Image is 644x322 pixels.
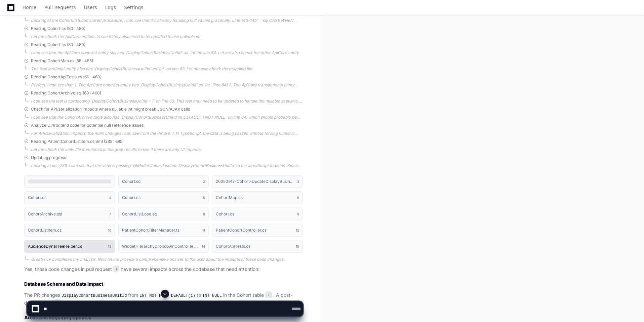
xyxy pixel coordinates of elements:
h1: CohortListLoad.sql [122,212,158,216]
div: Looking at the CohortListLoad stored procedure, I can see that it's already handling null values ... [31,18,303,23]
span: 9 [297,211,299,217]
span: Users [84,5,97,9]
strong: Database Schema and Data Impact [24,281,103,287]
span: Logs [105,5,116,9]
span: Reading Cohort.cs (80 : 480) [31,42,85,47]
h1: PatientCohortFilterManager.ts [122,228,179,232]
h1: CohortArchive.sql [28,212,62,216]
button: CohortArchive.sql7 [24,208,115,220]
div: I can see that the CohortArchive table also has `DisplayCohortBusinessUnitId int DEFAULT 1 NOT NU... [31,115,303,120]
h1: PatientCohortController.cs [216,228,267,232]
span: 11 [202,228,205,233]
h1: 20250912-Cohort-UpdateDisplayBusinessUnitIdColumn.sql [216,179,294,184]
span: Updating progress [31,155,66,160]
button: CohortListLoad.sql8 [118,208,209,220]
span: 13 [108,244,111,249]
button: CohortListItem.cs10 [24,224,115,237]
span: 3 [297,179,299,184]
span: Home [23,5,36,9]
span: Reading Cohort.cs (80 : 480) [31,26,85,31]
span: 2 [203,179,205,184]
div: Looking at line 288, I can see that the view is passing `@Model.CohortListItem.DisplayCohortBusin... [31,163,303,168]
span: 8 [203,211,205,217]
h1: Cohort.cs [28,196,46,200]
div: Let me check the view file mentioned in the grep results to see if there are any UI impacts: [31,147,303,152]
span: Reading CohortArchive.sql (60 : 460) [31,90,101,96]
h1: AudienceDynaTreeHelper.cs [28,244,82,248]
button: PatientCohortFilterManager.ts11 [118,224,209,237]
h1: CohortApiTests.cs [216,244,250,248]
h1: CohortMap.cs [216,196,243,200]
span: 12 [296,228,299,233]
button: PatientCohortController.cs12 [212,224,303,237]
span: 6 [297,195,299,200]
span: 4 [109,195,111,200]
button: CohortMap.cs6 [212,191,303,204]
button: Cohort.cs5 [118,191,209,204]
span: Pull Requests [44,5,76,9]
div: Great! I've completed my analysis. Now let me provide a comprehensive answer to the user about th... [31,257,303,262]
h1: Cohort.sql [122,179,142,184]
div: Perfect! I can see that: 1. The ApiCore contract entity has `DisplayCohortBusinessUnitId` as `int... [31,82,303,88]
span: Settings [124,5,143,9]
button: 20250912-Cohort-UpdateDisplayBusinessUnitIdColumn.sql3 [212,175,303,188]
span: Check for API/serialization impacts where nullable int might break JSON/AJAX calls [31,107,190,112]
div: I can see the test is hardcoding `DisplayCohortBusinessUnitId = 1` on line 63. This test may need... [31,98,303,104]
div: I can see that the ApiCore contract entity still has `DisplayCohortBusinessUnitId` as `int` on li... [31,50,303,55]
h1: Cohort.cs [122,196,140,200]
button: WidgetHierarchyDropdownController.cs14 [118,240,209,253]
p: Yes, these code changes in pull request have several impacts across the codebase that need attent... [24,266,303,273]
span: Reading CohortApiTests.cs (60 : 460) [31,74,102,80]
span: 14 [202,244,205,249]
button: CohortApiTests.cs15 [212,240,303,253]
button: AudienceDynaTreeHelper.cs13 [24,240,115,253]
div: The transactional entity also has `DisplayCohortBusinessUnitId` as `int` on line 83. Let me also ... [31,66,303,72]
span: 7 [109,211,111,217]
span: 1 [113,266,119,272]
span: 5 [203,195,205,200]
div: Let me check the ApiCore entities to see if they also need to be updated to use nullable int. [31,34,303,39]
span: Analyze UI/frontend code for potential null reference issues [31,123,144,128]
h1: WidgetHierarchyDropdownController.cs [122,244,199,248]
h1: CohortListItem.cs [28,228,62,232]
span: Reading PatientCohortListItem.cshtml (285 : 685) [31,139,124,144]
span: Reading CohortMap.cs (55 : 455) [31,58,93,64]
button: Cohort.sql2 [118,175,209,188]
button: Cohort.cs9 [212,208,303,220]
div: For API/serialization impacts, the main changes I can see from the PR are: 1. In TypeScript, the ... [31,131,303,136]
span: 15 [296,244,299,249]
button: Cohort.cs4 [24,191,115,204]
span: 10 [108,228,111,233]
h1: Cohort.cs [216,212,234,216]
